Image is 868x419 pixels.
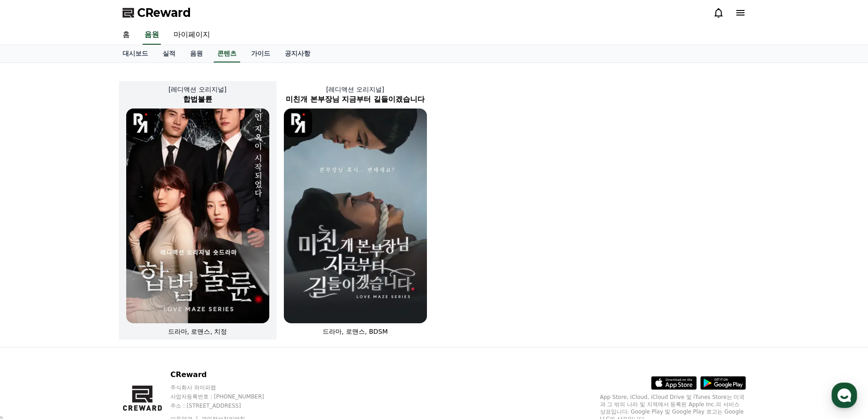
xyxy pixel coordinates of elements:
a: 음원 [183,45,210,62]
span: 설정 [141,303,152,310]
span: 대화 [83,303,94,310]
a: 마이페이지 [166,26,217,45]
a: 대화 [60,289,118,312]
p: 사업자등록번호 : [PHONE_NUMBER] [170,393,282,400]
p: CReward [170,369,282,380]
a: CReward [123,5,191,20]
img: [object Object] Logo [126,109,155,137]
a: 대시보드 [115,45,155,62]
img: 합법불륜 [126,109,269,323]
img: 미친개 본부장님 지금부터 길들이겠습니다 [284,109,427,323]
a: 가이드 [244,45,277,62]
h2: 미친개 본부장님 지금부터 길들이겠습니다 [277,94,434,105]
h2: 합법불륜 [119,94,277,105]
a: 홈 [3,289,60,312]
a: 설정 [118,289,175,312]
p: 주식회사 와이피랩 [170,384,282,391]
span: 홈 [29,303,34,310]
a: [레디액션 오리지널] 미친개 본부장님 지금부터 길들이겠습니다 미친개 본부장님 지금부터 길들이겠습니다 [object Object] Logo 드라마, 로맨스, BDSM [277,78,434,343]
p: [레디액션 오리지널] [119,85,277,94]
a: 콘텐츠 [214,45,240,62]
span: 드라마, 로맨스, 치정 [168,328,227,335]
a: 실적 [155,45,183,62]
p: 주소 : [STREET_ADDRESS] [170,402,282,409]
p: [레디액션 오리지널] [277,85,434,94]
span: 드라마, 로맨스, BDSM [323,328,388,335]
span: CReward [137,5,191,20]
img: [object Object] Logo [284,109,313,137]
a: 홈 [115,26,137,45]
a: 공지사항 [277,45,318,62]
a: [레디액션 오리지널] 합법불륜 합법불륜 [object Object] Logo 드라마, 로맨스, 치정 [119,78,277,343]
a: 음원 [143,26,161,45]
